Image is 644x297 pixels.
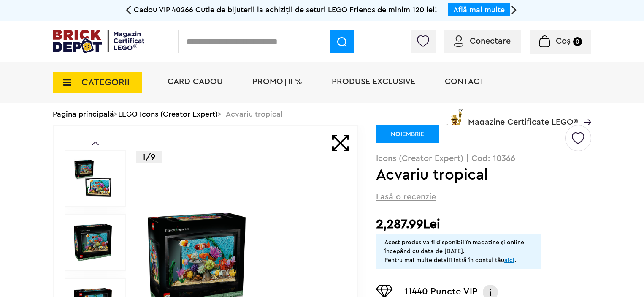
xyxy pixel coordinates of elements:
[376,167,564,183] h1: Acvariu tropical
[168,77,223,86] a: Card Cadou
[573,37,582,46] small: 0
[556,37,571,45] span: Coș
[81,78,130,87] span: CATEGORII
[454,37,511,45] a: Conectare
[384,238,532,265] div: Acest produs va fi disponibil în magazine și online începând cu data de [DATE]. Pentru mai multe ...
[376,191,436,203] span: Lasă o recenzie
[578,107,591,115] a: Magazine Certificate LEGO®
[376,125,439,143] div: NOIEMBRIE
[74,223,112,262] img: Acvariu tropical
[470,37,511,45] span: Conectare
[74,159,112,197] img: Acvariu tropical
[136,151,162,163] p: 1/9
[252,77,302,86] a: PROMOȚII %
[453,6,505,14] a: Află mai multe
[92,142,99,145] a: Prev
[468,107,578,126] span: Magazine Certificate LEGO®
[445,77,484,86] a: Contact
[376,154,591,163] p: Icons (Creator Expert) | Cod: 10366
[134,6,437,14] span: Cadou VIP 40266 Cutie de bijuterii la achiziții de seturi LEGO Friends de minim 120 lei!
[332,77,415,86] a: Produse exclusive
[504,257,514,263] a: aici
[376,217,591,232] h2: 2,287.99Lei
